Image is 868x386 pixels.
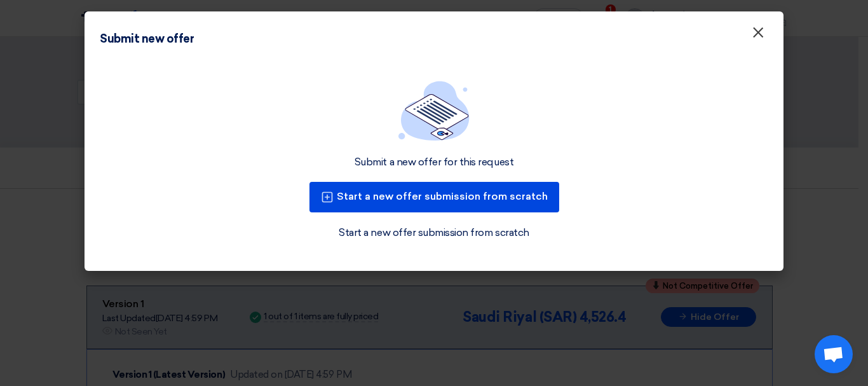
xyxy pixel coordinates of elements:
[752,23,764,48] font: ×
[337,190,548,202] font: Start a new offer submission from scratch
[815,335,853,373] div: Open chat
[100,32,194,46] font: Submit new offer
[742,20,775,46] button: Close
[355,156,513,168] font: Submit a new offer for this request
[309,182,559,212] button: Start a new offer submission from scratch
[398,81,470,141] img: empty_state_list.svg
[339,226,529,238] font: Start a new offer submission from scratch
